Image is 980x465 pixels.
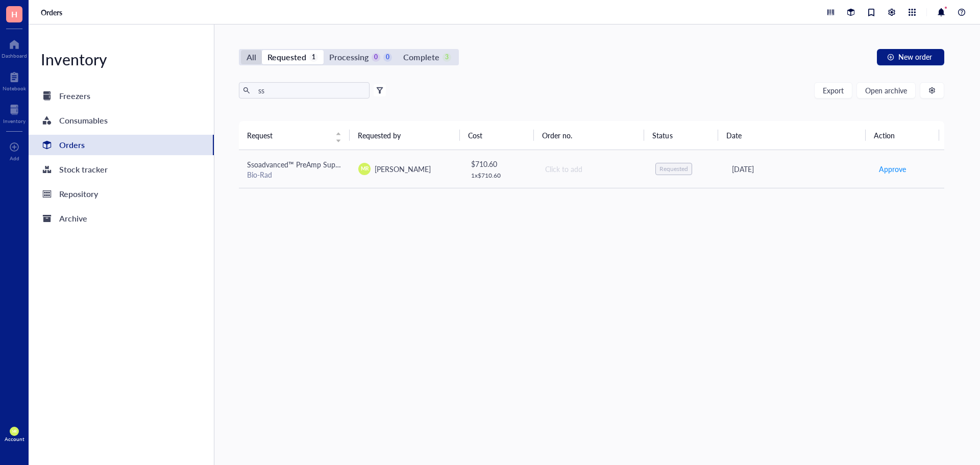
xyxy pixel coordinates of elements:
div: 0 [372,53,380,62]
input: Find orders in table [254,83,365,98]
div: segmented control [239,49,459,65]
div: Stock tracker [59,162,108,177]
div: $ 710.60 [471,158,528,169]
div: 0 [383,53,392,62]
span: H [11,8,17,20]
div: Complete [403,50,439,64]
div: Requested [659,165,688,173]
a: Orders [41,8,64,17]
span: Ssoadvanced™ PreAmp Supermix, 50 x 50 µl rxns, 1.25 ml, 1725160 [247,159,463,169]
span: MR [12,429,16,433]
div: Orders [59,138,85,152]
span: Approve [879,163,906,175]
th: Requested by [350,121,460,150]
div: Processing [329,50,369,64]
div: Add [10,155,19,161]
div: Click to add [545,163,639,175]
div: All [247,50,256,64]
div: Requested [267,50,306,64]
a: Repository [29,184,214,204]
span: New order [898,53,932,61]
th: Cost [460,121,533,150]
div: [DATE] [732,163,862,175]
div: Freezers [59,89,90,103]
th: Order no. [534,121,645,150]
th: Request [239,121,350,150]
span: Request [247,130,329,141]
span: Open archive [865,86,907,94]
div: Dashboard [2,53,27,59]
span: MR [360,165,369,173]
a: Archive [29,208,214,229]
button: Export [814,82,852,99]
th: Date [718,121,866,150]
div: Inventory [29,49,214,69]
div: 1 x $ 710.60 [471,172,528,180]
button: New order [877,49,944,65]
a: Stock tracker [29,159,214,180]
div: Archive [59,211,87,226]
td: Click to add [536,150,647,188]
th: Status [644,121,718,150]
button: Approve [878,161,906,177]
a: Consumables [29,110,214,131]
div: 1 [309,53,318,62]
div: Notebook [3,85,26,91]
div: Repository [59,187,98,201]
a: Notebook [3,69,26,91]
div: Account [5,436,24,442]
div: 3 [443,53,451,62]
a: Orders [29,135,214,155]
th: Action [866,121,940,150]
div: Bio-Rad [247,170,342,179]
div: Inventory [3,118,26,124]
a: Dashboard [2,36,27,59]
button: Open archive [856,82,916,99]
div: Consumables [59,113,108,128]
a: Freezers [29,86,214,106]
span: [PERSON_NAME] [375,164,431,174]
a: Inventory [3,102,26,124]
span: Export [823,86,844,94]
